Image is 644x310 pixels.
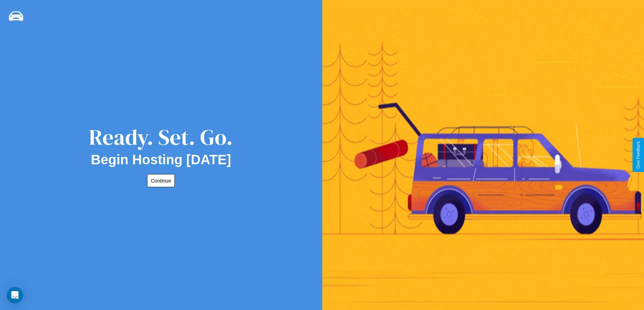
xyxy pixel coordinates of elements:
div: Open Intercom Messenger [7,287,23,303]
button: Continue [147,174,175,187]
div: Ready. Set. Go. [89,122,233,152]
h2: Begin Hosting [DATE] [91,152,231,167]
div: Give Feedback [636,141,641,169]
